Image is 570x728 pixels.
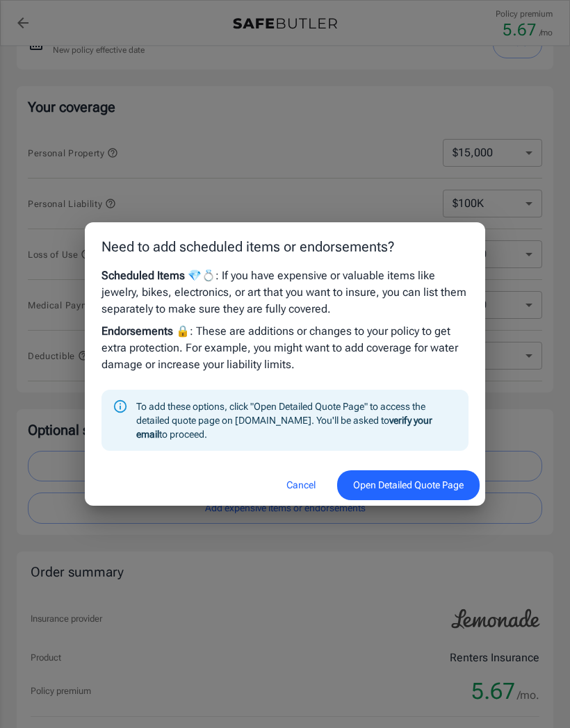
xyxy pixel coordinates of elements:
button: Cancel [270,470,332,500]
p: Need to add scheduled items or endorsements? [101,236,469,257]
strong: Endorsements 🔒 [101,324,190,338]
p: : These are additions or changes to your policy to get extra protection. For example, you might w... [101,323,469,373]
p: : If you have expensive or valuable items like jewelry, bikes, electronics, or art that you want ... [101,267,469,317]
button: Open Detailed Quote Page [337,470,480,500]
div: To add these options, click "Open Detailed Quote Page" to access the detailed quote page on [DOMA... [136,394,457,447]
strong: Scheduled Items 💎💍 [101,269,215,282]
